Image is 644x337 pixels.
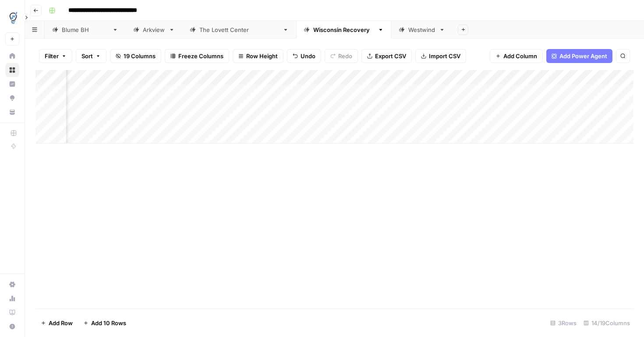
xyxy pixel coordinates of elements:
[5,105,19,119] a: Your Data
[5,77,19,91] a: Insights
[76,49,106,63] button: Sort
[62,25,109,34] div: [PERSON_NAME]
[296,21,391,39] a: [US_STATE] Recovery
[5,49,19,63] a: Home
[5,305,19,319] a: Learning Hub
[375,52,406,60] span: Export CSV
[313,25,374,34] div: [US_STATE] Recovery
[5,291,19,305] a: Usage
[429,52,460,60] span: Import CSV
[45,21,126,39] a: [PERSON_NAME]
[287,49,321,63] button: Undo
[124,52,156,60] span: 19 Columns
[5,63,19,77] a: Browse
[301,52,315,60] span: Undo
[110,49,161,63] button: 19 Columns
[5,10,21,26] img: TDI Content Team Logo
[547,316,580,330] div: 3 Rows
[415,49,466,63] button: Import CSV
[182,21,296,39] a: The [PERSON_NAME] Center
[408,25,435,34] div: Westwind
[391,21,453,39] a: Westwind
[490,49,543,63] button: Add Column
[199,25,279,34] div: The [PERSON_NAME] Center
[126,21,182,39] a: Arkview
[325,49,358,63] button: Redo
[39,49,72,63] button: Filter
[143,25,165,34] div: Arkview
[246,52,278,60] span: Row Height
[361,49,412,63] button: Export CSV
[338,52,352,60] span: Redo
[165,49,229,63] button: Freeze Columns
[5,7,19,29] button: Workspace: TDI Content Team
[546,49,612,63] button: Add Power Agent
[91,319,126,327] span: Add 10 Rows
[178,52,223,60] span: Freeze Columns
[5,91,19,105] a: Opportunities
[503,52,537,60] span: Add Column
[233,49,283,63] button: Row Height
[35,316,78,330] button: Add Row
[45,52,59,60] span: Filter
[49,319,73,327] span: Add Row
[559,52,607,60] span: Add Power Agent
[5,319,19,333] button: Help + Support
[78,316,131,330] button: Add 10 Rows
[580,316,633,330] div: 14/19 Columns
[81,52,93,60] span: Sort
[5,277,19,291] a: Settings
